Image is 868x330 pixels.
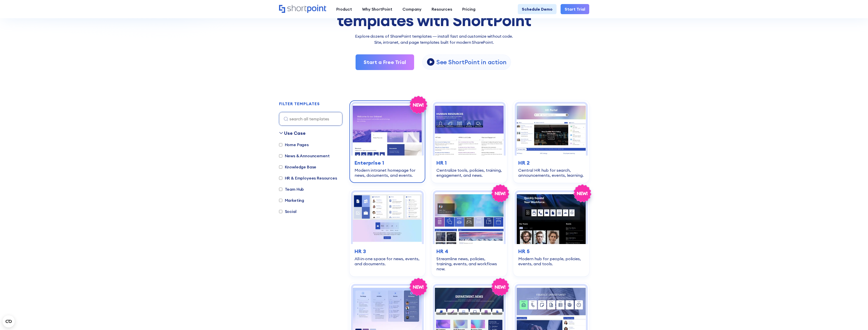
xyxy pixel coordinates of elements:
label: News & Announcement [279,153,330,159]
p: Explore dozens of SharePoint templates — install fast and customize without code. Site, intranet,... [279,33,589,45]
img: HR 1 – Human Resources Template: Centralize tools, policies, training, engagement, and news. [435,104,504,156]
iframe: Chat Widget [777,271,868,330]
h3: HR 5 [518,248,584,255]
input: Team Hub [279,188,282,191]
p: See ShortPoint in action [436,58,507,66]
div: Pricing [462,6,475,12]
h3: HR 4 [436,248,502,255]
a: open lightbox [422,55,511,70]
a: Schedule Demo [518,4,557,14]
div: Use Case [284,130,306,137]
input: Social [279,210,282,213]
div: Streamline news, policies, training, events, and workflows now. [436,256,502,271]
label: Marketing [279,197,304,203]
a: Product [331,4,357,14]
h2: FILTER TEMPLATES [279,102,320,106]
a: Company [397,4,427,14]
a: Home [279,5,326,13]
a: Start a Free Trial [356,54,414,70]
div: Central HR hub for search, announcements, events, learning. [518,168,584,178]
input: Marketing [279,199,282,202]
a: Resources [427,4,457,14]
div: Company [402,6,421,12]
img: HR 3 – HR Intranet Template: All‑in‑one space for news, events, and documents. [353,192,422,244]
a: HR 2 - HR Intranet Portal: Central HR hub for search, announcements, events, learning.HR 2Central... [513,100,589,183]
img: HR 4 – SharePoint HR Intranet Template: Streamline news, policies, training, events, and workflow... [435,192,504,244]
label: Team Hub [279,186,304,192]
a: HR 4 – SharePoint HR Intranet Template: Streamline news, policies, training, events, and workflow... [431,189,507,276]
input: Knowledge Base [279,165,282,169]
a: Why ShortPoint [357,4,397,14]
label: HR & Employees Resources [279,175,337,181]
a: Start Trial [561,4,589,14]
div: Centralize tools, policies, training, engagement, and news. [436,168,502,178]
div: All‑in‑one space for news, events, and documents. [355,256,420,266]
button: Open CMP widget [3,315,15,327]
div: Modern intranet homepage for news, documents, and events. [355,168,420,178]
h3: HR 1 [436,159,502,167]
input: News & Announcement [279,154,282,158]
h3: HR 3 [355,248,420,255]
input: HR & Employees Resources [279,177,282,180]
div: Modern hub for people, policies, events, and tools. [518,256,584,266]
input: search all templates [279,112,342,126]
img: HR 2 - HR Intranet Portal: Central HR hub for search, announcements, events, learning. [516,104,586,156]
img: Enterprise 1 – SharePoint Homepage Design: Modern intranet homepage for news, documents, and events. [353,104,422,156]
a: HR 1 – Human Resources Template: Centralize tools, policies, training, engagement, and news.HR 1C... [431,100,507,183]
a: HR 5 – Human Resource Template: Modern hub for people, policies, events, and tools.HR 5Modern hub... [513,189,589,276]
h3: HR 2 [518,159,584,167]
label: Social [279,208,297,214]
a: HR 3 – HR Intranet Template: All‑in‑one space for news, events, and documents.HR 3All‑in‑one spac... [349,189,425,276]
label: Knowledge Base [279,164,317,170]
h3: Enterprise 1 [355,159,420,167]
input: Home Pages [279,143,282,146]
div: Why ShortPoint [362,6,392,12]
div: Product [336,6,352,12]
div: Resources [432,6,452,12]
label: Home Pages [279,142,309,148]
img: HR 5 – Human Resource Template: Modern hub for people, policies, events, and tools. [516,192,586,244]
a: Pricing [457,4,481,14]
a: Enterprise 1 – SharePoint Homepage Design: Modern intranet homepage for news, documents, and even... [349,100,425,183]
